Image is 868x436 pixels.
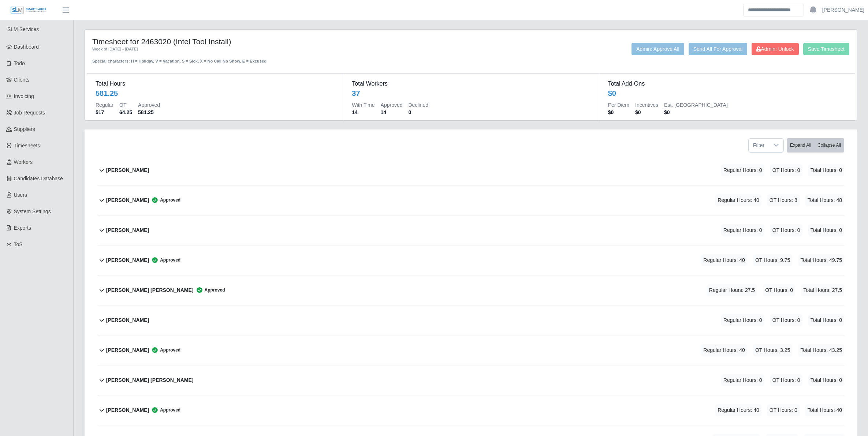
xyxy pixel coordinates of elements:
button: [PERSON_NAME] [PERSON_NAME] Approved Regular Hours: 27.5 OT Hours: 0 Total Hours: 27.5 [97,275,844,305]
dt: With Time [352,101,375,109]
span: Total Hours: 0 [808,224,844,236]
span: Suppliers [14,126,35,132]
span: OT Hours: 0 [767,404,800,416]
button: [PERSON_NAME] Regular Hours: 0 OT Hours: 0 Total Hours: 0 [97,305,844,335]
span: Regular Hours: 0 [721,164,764,176]
b: [PERSON_NAME] [106,316,149,324]
span: OT Hours: 0 [770,224,802,236]
span: Total Hours: 27.5 [801,284,844,296]
span: Total Hours: 0 [808,314,844,326]
button: [PERSON_NAME] [PERSON_NAME] Regular Hours: 0 OT Hours: 0 Total Hours: 0 [97,365,844,395]
span: OT Hours: 3.25 [753,344,792,356]
b: [PERSON_NAME] [106,256,149,264]
span: OT Hours: 0 [770,314,802,326]
div: Week of [DATE] - [DATE] [92,46,401,52]
span: OT Hours: 9.75 [753,254,792,266]
dt: Incentives [635,101,658,109]
div: Special characters: H = Holiday, V = Vacation, S = Sick, X = No Call No Show, E = Excused [92,52,401,64]
span: Regular Hours: 27.5 [707,284,757,296]
dt: Declined [409,101,428,109]
dt: Total Workers [352,79,590,88]
span: Job Requests [14,110,45,116]
dt: Approved [138,101,160,109]
div: 581.25 [96,88,118,98]
button: [PERSON_NAME] Regular Hours: 0 OT Hours: 0 Total Hours: 0 [97,215,844,245]
span: Regular Hours: 40 [701,344,747,356]
b: [PERSON_NAME] [106,166,149,174]
button: Collapse All [814,138,844,153]
span: OT Hours: 0 [770,164,802,176]
span: Admin: Unlock [756,46,794,52]
span: Approved [149,256,180,264]
a: [PERSON_NAME] [822,6,864,14]
b: [PERSON_NAME] [PERSON_NAME] [106,376,194,384]
dd: 14 [352,109,375,116]
b: [PERSON_NAME] [PERSON_NAME] [106,286,194,294]
button: [PERSON_NAME] Approved Regular Hours: 40 OT Hours: 8 Total Hours: 48 [97,185,844,215]
dd: 0 [409,109,428,116]
button: [PERSON_NAME] Approved Regular Hours: 40 OT Hours: 3.25 Total Hours: 43.25 [97,335,844,365]
span: Approved [149,346,180,354]
span: Total Hours: 43.25 [798,344,844,356]
dd: 14 [381,109,403,116]
img: SLM Logo [10,6,47,14]
dt: OT [119,101,132,109]
span: Todo [14,60,25,66]
span: Regular Hours: 0 [721,374,764,386]
b: [PERSON_NAME] [106,346,149,354]
span: Candidates Database [14,176,63,181]
span: Approved [194,286,225,294]
dd: 581.25 [138,109,160,116]
span: Approved [149,196,180,204]
span: Regular Hours: 0 [721,224,764,236]
input: Search [743,4,804,16]
span: Clients [14,77,30,83]
dd: 64.25 [119,109,132,116]
span: Total Hours: 49.75 [798,254,844,266]
button: [PERSON_NAME] Approved Regular Hours: 40 OT Hours: 0 Total Hours: 40 [97,395,844,425]
span: OT Hours: 0 [763,284,795,296]
span: Regular Hours: 40 [701,254,747,266]
button: Admin: Approve All [632,43,684,55]
dt: Total Hours [96,79,334,88]
div: 37 [352,88,360,98]
span: System Settings [14,208,51,214]
span: Regular Hours: 40 [715,194,761,206]
span: Total Hours: 48 [805,194,844,206]
span: Filter [749,139,769,152]
span: Dashboard [14,44,39,50]
button: Save Timesheet [803,43,849,55]
span: Total Hours: 40 [805,404,844,416]
button: Send All For Approval [689,43,748,55]
dt: Total Add-Ons [608,79,846,88]
dd: $0 [635,109,658,116]
span: Exports [14,225,31,231]
dt: Approved [381,101,403,109]
button: [PERSON_NAME] Regular Hours: 0 OT Hours: 0 Total Hours: 0 [97,155,844,185]
dd: $0 [608,109,629,116]
span: Regular Hours: 0 [721,314,764,326]
span: Total Hours: 0 [808,164,844,176]
span: Workers [14,159,33,165]
div: $0 [608,88,616,98]
div: bulk actions [787,138,844,153]
button: Expand All [787,138,815,153]
button: [PERSON_NAME] Approved Regular Hours: 40 OT Hours: 9.75 Total Hours: 49.75 [97,245,844,275]
h4: Timesheet for 2463020 (Intel Tool Install) [92,37,401,46]
span: OT Hours: 0 [770,374,802,386]
span: Timesheets [14,143,40,149]
span: SLM Services [7,26,39,32]
b: [PERSON_NAME] [106,226,149,234]
span: Approved [149,406,180,414]
span: OT Hours: 8 [767,194,800,206]
span: Regular Hours: 40 [715,404,761,416]
dt: Per Diem [608,101,629,109]
span: Users [14,192,27,198]
dd: $0 [664,109,728,116]
b: [PERSON_NAME] [106,406,149,414]
button: Admin: Unlock [752,43,798,55]
span: Invoicing [14,93,34,99]
dt: Regular [96,101,113,109]
span: Total Hours: 0 [808,374,844,386]
dt: Est. [GEOGRAPHIC_DATA] [664,101,728,109]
